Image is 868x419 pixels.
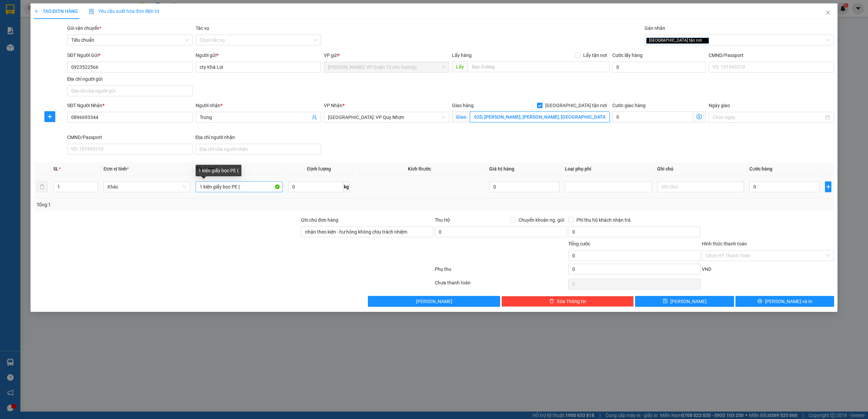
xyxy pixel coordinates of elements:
label: Ngày giao [709,103,730,108]
span: Định lượng [307,166,331,172]
span: Bình Định: VP Quy Nhơn [328,112,445,122]
div: Người nhận [196,102,321,109]
span: Cước hàng [749,166,772,172]
input: Giao tận nơi [470,112,610,122]
span: [PHONE_NUMBER] [3,23,52,35]
input: Cước giao hàng [612,112,693,122]
span: dollar-circle [696,114,702,119]
label: Hình thức thanh toán [702,241,747,246]
div: Phụ thu [434,265,568,277]
span: [GEOGRAPHIC_DATA] tận nơi [646,38,709,44]
span: SL [53,166,59,172]
span: Tiêu chuẩn [71,35,189,45]
input: Địa chỉ của người nhận [196,144,321,155]
button: Close [818,3,837,22]
span: Yêu cầu xuất hóa đơn điện tử [89,8,160,14]
input: Địa chỉ của người gửi [67,85,193,96]
label: Cước giao hàng [612,103,646,108]
div: SĐT Người Gửi [67,52,193,59]
span: Xóa Thông tin [557,298,586,305]
th: Loại phụ phí [562,162,654,176]
span: [PERSON_NAME] và In [765,298,812,305]
label: Tác vụ [196,25,209,31]
span: Phí thu hộ khách nhận trả [574,216,633,224]
span: Kích thước [408,166,431,172]
span: Khác [107,182,186,192]
span: [PERSON_NAME] [416,298,452,305]
span: plus [34,9,39,14]
strong: CSKH: [19,23,36,29]
span: Hồ Chí Minh: VP Quận 12 (An Sương) [328,62,445,72]
input: VD: Bàn, Ghế [196,181,282,192]
button: plus [44,111,55,122]
input: Ghi Chú [657,181,744,192]
span: plus [825,184,831,189]
div: VP gửi [324,52,449,59]
span: user-add [312,115,317,120]
label: Cước lấy hàng [612,53,643,58]
span: Giá trị hàng [489,166,514,172]
span: Giao hàng [452,103,474,108]
span: kg [343,181,350,192]
input: 0 [489,181,559,192]
span: Đơn vị tính [103,166,129,172]
span: [GEOGRAPHIC_DATA] tận nơi [542,102,610,109]
span: plus [45,114,55,119]
div: Người gửi [196,52,321,59]
span: VP Nhận [324,103,342,108]
span: delete [549,299,554,304]
span: CÔNG TY TNHH CHUYỂN PHÁT NHANH BẢO AN [54,23,135,35]
input: Ngày giao [713,114,824,121]
span: Thu Hộ [435,217,450,223]
input: Dọc đường [468,61,610,72]
span: close [703,39,706,42]
span: Giao [452,112,470,122]
button: [PERSON_NAME] [368,296,500,307]
span: Ngày in phiếu: 09:04 ngày [45,14,139,21]
div: CMND/Passport [67,134,193,141]
img: icon [89,9,94,14]
div: CMND/Passport [709,52,834,59]
span: TẠO ĐƠN HÀNG [34,8,78,14]
th: Ghi chú [654,162,747,176]
span: Tổng cước [568,241,590,246]
label: Ghi chú đơn hàng [301,217,338,223]
span: [PERSON_NAME] [670,298,707,305]
span: Lấy hàng [452,53,472,58]
span: save [663,299,668,304]
button: deleteXóa Thông tin [501,296,634,307]
span: Gói vận chuyển [67,25,101,31]
span: close [825,10,831,15]
button: delete [37,181,47,192]
div: Địa chỉ người gửi [67,75,193,83]
label: Gán nhãn [645,25,665,31]
span: Mã đơn: QU121510250001 [3,41,103,50]
input: Cước lấy hàng [612,62,706,73]
button: save[PERSON_NAME] [635,296,734,307]
input: Ghi chú đơn hàng [301,226,433,237]
span: Lấy tận nơi [580,52,610,59]
div: Địa chỉ người nhận [196,134,321,141]
div: Chưa thanh toán [434,279,568,291]
div: SĐT Người Nhận [67,102,193,109]
span: printer [757,299,762,304]
button: plus [825,181,831,192]
span: Lấy [452,61,468,72]
span: Chuyển khoản ng. gửi [516,216,567,224]
span: VND [702,266,711,272]
strong: PHIẾU DÁN LÊN HÀNG [48,3,137,12]
div: 1 kiện giấy bọc PE ( [196,165,241,176]
button: printer[PERSON_NAME] và In [735,296,834,307]
div: Tổng: 1 [37,201,335,208]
